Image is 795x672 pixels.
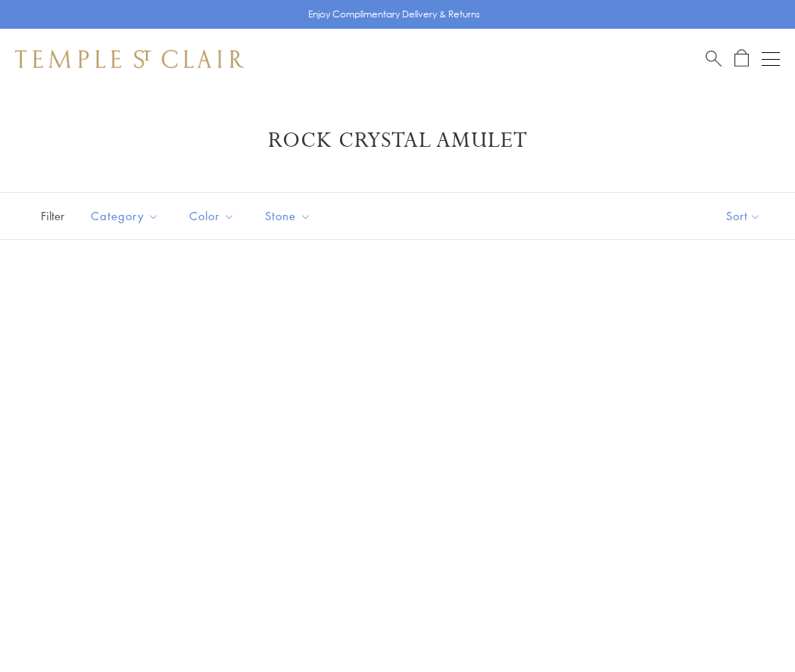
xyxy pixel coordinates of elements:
[182,207,246,226] span: Color
[762,50,780,68] button: Open navigation
[38,127,757,154] h1: Rock Crystal Amulet
[83,207,170,226] span: Category
[79,199,170,233] button: Category
[734,49,749,68] a: Open Shopping Bag
[308,7,480,22] p: Enjoy Complimentary Delivery & Returns
[257,207,323,226] span: Stone
[706,49,722,68] a: Search
[692,193,795,239] button: Show sort by
[15,50,244,68] img: Temple St. Clair
[254,199,323,233] button: Stone
[178,199,246,233] button: Color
